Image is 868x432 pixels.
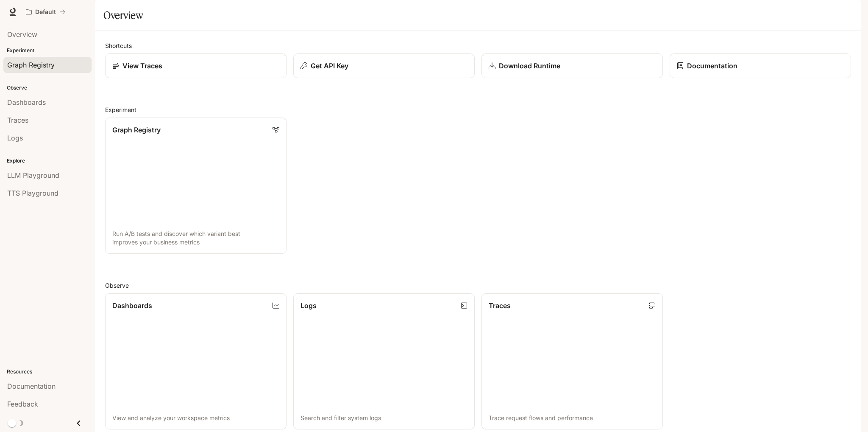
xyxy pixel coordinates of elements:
a: LogsSearch and filter system logs [293,293,475,429]
a: TracesTrace request flows and performance [481,293,663,429]
h2: Experiment [105,105,851,114]
h2: Observe [105,281,851,290]
p: Graph Registry [112,125,161,135]
p: Traces [489,300,511,311]
button: Get API Key [293,53,475,78]
p: Default [35,8,56,16]
button: All workspaces [22,3,69,20]
p: View and analyze your workspace metrics [112,414,279,422]
a: Download Runtime [481,53,663,78]
p: Run A/B tests and discover which variant best improves your business metrics [112,230,279,247]
p: Trace request flows and performance [489,414,656,422]
p: Documentation [687,61,737,71]
p: Download Runtime [499,61,560,71]
a: Graph RegistryRun A/B tests and discover which variant best improves your business metrics [105,118,287,254]
p: Logs [300,300,317,311]
a: DashboardsView and analyze your workspace metrics [105,293,287,429]
p: Get API Key [311,61,348,71]
a: View Traces [105,53,287,78]
h1: Overview [103,7,143,24]
a: Documentation [670,53,851,78]
p: View Traces [122,61,162,71]
p: Search and filter system logs [300,414,467,422]
h2: Shortcuts [105,41,851,50]
p: Dashboards [112,300,152,311]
